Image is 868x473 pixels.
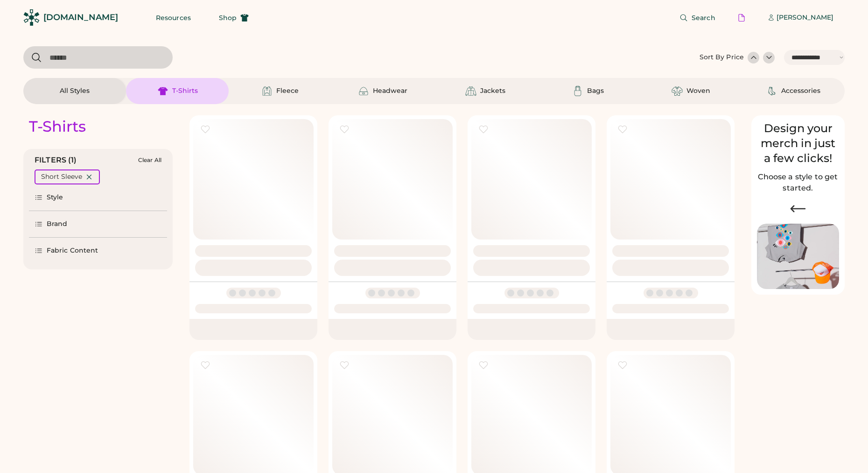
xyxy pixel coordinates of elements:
[219,14,237,21] span: Shop
[276,86,299,96] div: Fleece
[465,85,476,97] img: Jackets Icon
[261,85,273,97] img: Fleece Icon
[757,224,839,289] img: Image of Lisa Congdon Eye Print on T-Shirt and Hat
[692,14,715,21] span: Search
[672,85,683,97] img: Woven Icon
[157,85,168,97] img: T-Shirts Icon
[43,12,118,23] div: [DOMAIN_NAME]
[766,85,777,97] img: Accessories Icon
[572,85,583,97] img: Bags Icon
[35,155,77,166] div: FILTERS (1)
[138,157,161,163] div: Clear All
[47,246,98,255] div: Fabric Content
[23,9,40,26] img: Rendered Logo - Screens
[145,8,202,27] button: Resources
[781,86,820,96] div: Accessories
[358,85,369,97] img: Headwear Icon
[41,172,82,182] div: Short Sleeve
[587,86,604,96] div: Bags
[686,86,710,96] div: Woven
[700,53,744,62] div: Sort By Price
[60,86,90,96] div: All Styles
[373,86,407,96] div: Headwear
[668,8,727,27] button: Search
[208,8,260,27] button: Shop
[757,121,839,166] div: Design your merch in just a few clicks!
[172,86,198,96] div: T-Shirts
[757,171,839,194] h2: Choose a style to get started.
[47,193,63,202] div: Style
[29,117,86,136] div: T-Shirts
[47,219,68,229] div: Brand
[480,86,505,96] div: Jackets
[777,13,833,22] div: [PERSON_NAME]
